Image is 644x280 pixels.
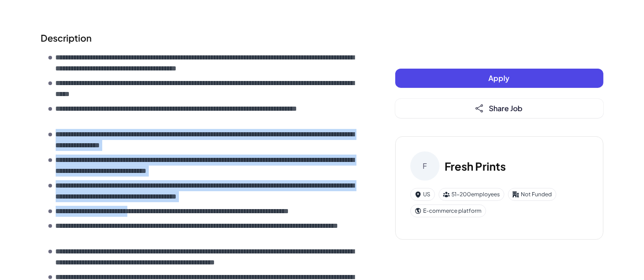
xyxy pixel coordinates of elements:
h3: Fresh Prints [445,158,506,174]
h2: Description [41,31,359,45]
button: Share Job [395,99,603,118]
div: Not Funded [508,188,556,201]
button: Apply [395,69,603,88]
div: F [410,151,440,181]
div: E-commerce platform [410,205,486,217]
div: US [410,188,435,201]
span: Apply [489,73,510,83]
span: Share Job [489,103,523,113]
div: 51-200 employees [439,188,504,201]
